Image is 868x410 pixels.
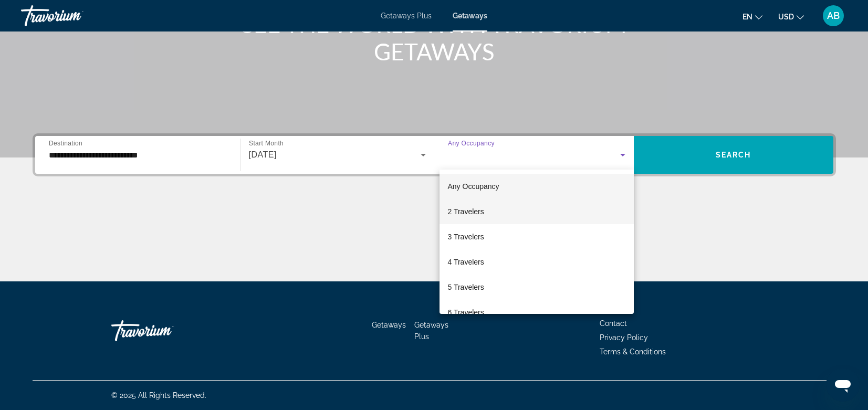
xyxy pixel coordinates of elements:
[448,230,484,243] span: 3 Travelers
[448,306,484,319] span: 6 Travelers
[448,182,499,191] span: Any Occupancy
[448,281,484,293] span: 5 Travelers
[448,205,484,218] span: 2 Travelers
[448,256,484,268] span: 4 Travelers
[826,368,860,402] iframe: Button to launch messaging window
